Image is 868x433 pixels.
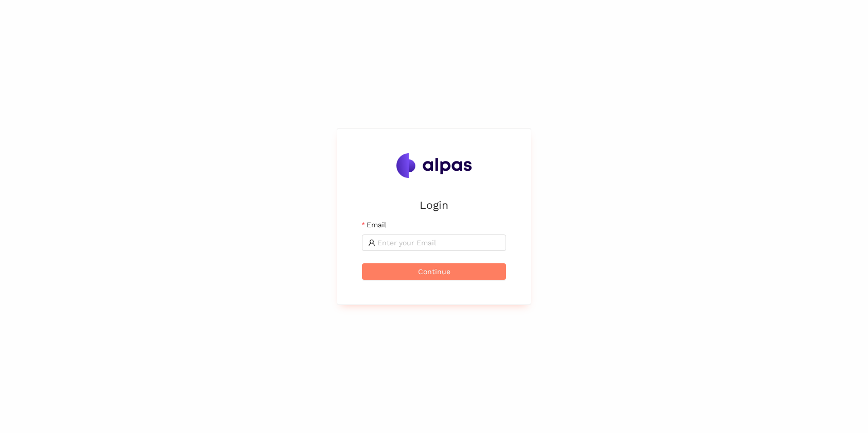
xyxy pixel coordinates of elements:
span: Continue [418,266,450,277]
h2: Login [362,196,506,213]
img: Alpas.ai Logo [396,153,472,178]
button: Continue [362,263,506,280]
label: Email [362,219,386,230]
input: Email [377,237,500,248]
span: user [368,239,375,246]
